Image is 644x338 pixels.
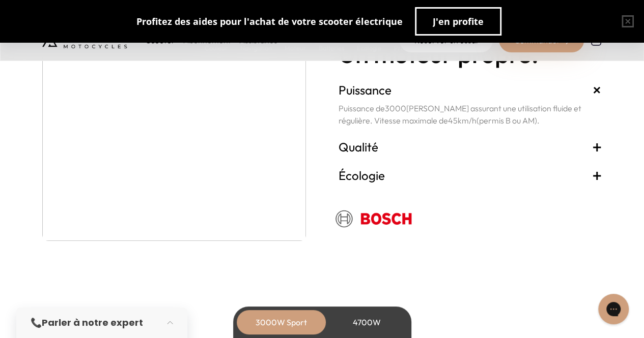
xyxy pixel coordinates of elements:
div: 4700W [326,310,408,334]
span: + [592,139,602,155]
h3: Qualité [339,139,602,155]
span: (permis B ou AM) [477,115,537,126]
iframe: Gorgias live chat messenger [593,290,634,328]
h3: Puissance [339,82,602,98]
img: Logo Bosch [326,198,423,238]
p: Puissance de [PERSON_NAME] assurant une utilisation fluide et régulière. Vitesse maximale de km/h . [339,102,602,127]
span: + [587,81,606,100]
h3: Écologie [339,167,602,183]
div: 3000W Sport [241,310,322,334]
h2: Un moteur propre. [339,41,602,68]
span: + [592,167,602,183]
span: 45 [448,115,458,126]
span: 3000 [385,103,406,113]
